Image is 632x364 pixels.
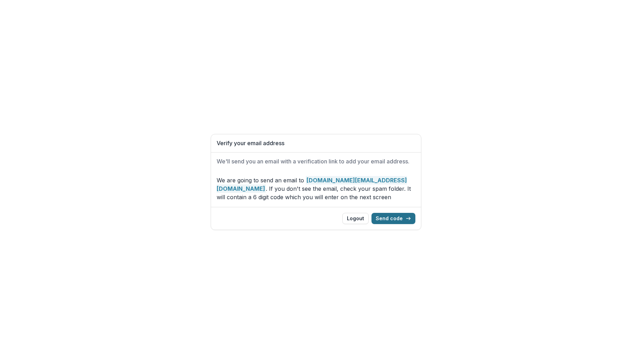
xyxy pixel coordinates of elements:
[217,176,415,201] p: We are going to send an email to . If you don't see the email, check your spam folder. It will co...
[217,158,415,165] h2: We'll send you an email with a verification link to add your email address.
[342,213,369,224] button: Logout
[371,213,415,224] button: Send code
[217,176,407,193] strong: [DOMAIN_NAME][EMAIL_ADDRESS][DOMAIN_NAME]
[217,140,415,147] h1: Verify your email address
